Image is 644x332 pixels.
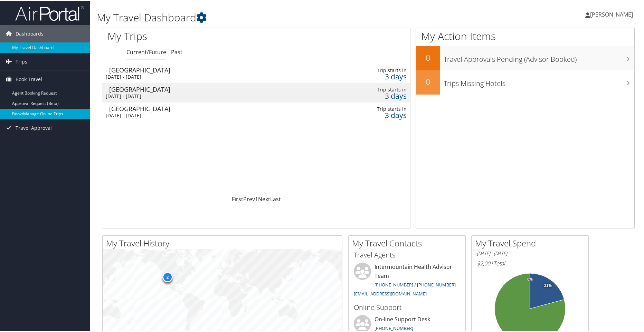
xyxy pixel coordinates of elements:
h1: My Action Items [416,28,634,43]
a: Next [258,195,270,202]
div: 3 days [337,92,407,98]
span: $2,001 [477,259,493,266]
span: Trips [16,52,27,70]
div: Trip starts in [337,105,407,111]
h3: Travel Approvals Pending (Advisor Booked) [444,50,634,64]
h2: 0 [416,51,440,63]
h3: Online Support [354,302,460,312]
a: Prev [243,195,255,202]
div: [GEOGRAPHIC_DATA] [109,66,297,72]
h1: My Travel Dashboard [97,10,459,24]
a: [PHONE_NUMBER] [375,324,413,331]
a: [EMAIL_ADDRESS][DOMAIN_NAME] [354,290,427,296]
div: [DATE] - [DATE] [106,73,294,79]
a: Last [270,195,281,202]
a: First [232,195,243,202]
div: [DATE] - [DATE] [106,92,294,99]
div: [DATE] - [DATE] [106,112,294,118]
span: [PERSON_NAME] [590,10,633,18]
h2: My Travel History [106,237,342,248]
img: airportal-logo.png [15,4,84,21]
div: 3 days [337,111,407,118]
h1: My Trips [107,28,277,43]
tspan: 21% [544,283,552,287]
a: [PHONE_NUMBER] / [PHONE_NUMBER] [375,281,456,287]
li: Intermountain Health Advisor Team [350,262,464,299]
a: 0Travel Approvals Pending (Advisor Booked) [416,46,634,70]
h2: 0 [416,75,440,87]
span: Travel Approval [16,119,52,136]
div: 3 days [337,73,407,79]
h3: Travel Agents [354,250,460,259]
div: 2 [162,271,173,282]
div: Trip starts in [337,86,407,92]
a: 0Trips Missing Hotels [416,70,634,94]
div: [GEOGRAPHIC_DATA] [109,105,297,111]
h3: Trips Missing Hotels [444,75,634,88]
h6: Total [477,259,583,266]
h2: My Travel Contacts [352,237,465,248]
div: [GEOGRAPHIC_DATA] [109,86,297,92]
a: [PERSON_NAME] [585,3,640,24]
div: Trip starts in [337,67,407,73]
span: Book Travel [16,70,42,87]
a: Past [171,48,182,55]
h6: [DATE] - [DATE] [477,250,583,256]
span: Dashboards [16,25,44,42]
tspan: 0% [527,277,533,281]
a: Current/Future [126,48,166,55]
h2: My Travel Spend [475,237,588,248]
a: 1 [255,195,258,202]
